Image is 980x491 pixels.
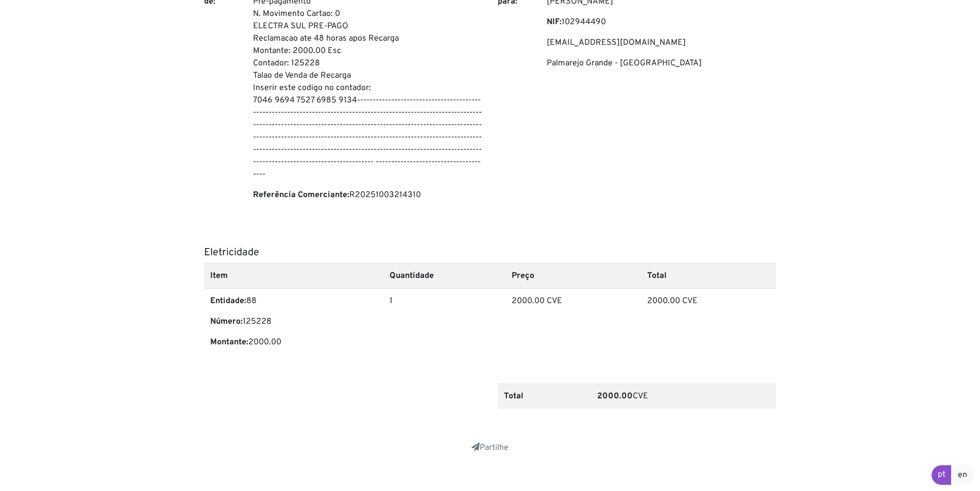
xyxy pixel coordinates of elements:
th: Preço [505,263,640,288]
p: 102944490 [547,16,776,28]
p: 125228 [210,315,377,328]
th: Total [498,383,591,409]
a: en [951,465,974,485]
p: Palmarejo Grande - [GEOGRAPHIC_DATA] [547,57,776,69]
b: Referência Comerciante: [253,190,349,200]
b: Montante: [210,337,248,347]
a: Partilhe [471,443,509,453]
p: [EMAIL_ADDRESS][DOMAIN_NAME] [547,37,776,49]
a: pt [932,465,952,485]
p: 2000.00 [210,336,377,348]
b: Número: [210,317,243,327]
td: 2000.00 CVE [505,288,640,363]
td: CVE [591,383,776,409]
p: R20251003214310 [253,189,482,201]
p: 88 [210,295,377,307]
th: Quantidade [383,263,505,288]
th: Item [204,263,383,288]
th: Total [641,263,776,288]
b: NIF: [547,17,562,27]
h5: Eletricidade [204,247,776,259]
td: 1 [383,288,505,363]
b: Entidade: [210,296,246,306]
td: 2000.00 CVE [641,288,776,363]
b: 2000.00 [597,391,633,401]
